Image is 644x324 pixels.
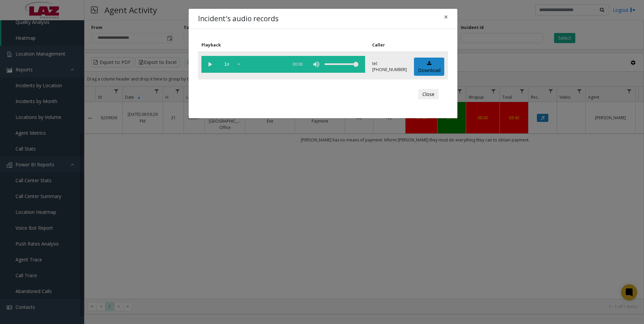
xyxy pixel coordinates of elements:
span: × [444,12,448,22]
a: Download [414,58,444,76]
button: Close [418,89,439,100]
div: volume level [325,56,358,73]
div: scrub bar [238,56,284,73]
th: Caller [369,38,411,52]
span: playback speed button [218,56,235,73]
th: Playback [198,38,369,52]
button: Close [439,9,453,25]
p: tel:[PHONE_NUMBER] [372,61,407,73]
h4: Incident's audio records [198,13,279,24]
